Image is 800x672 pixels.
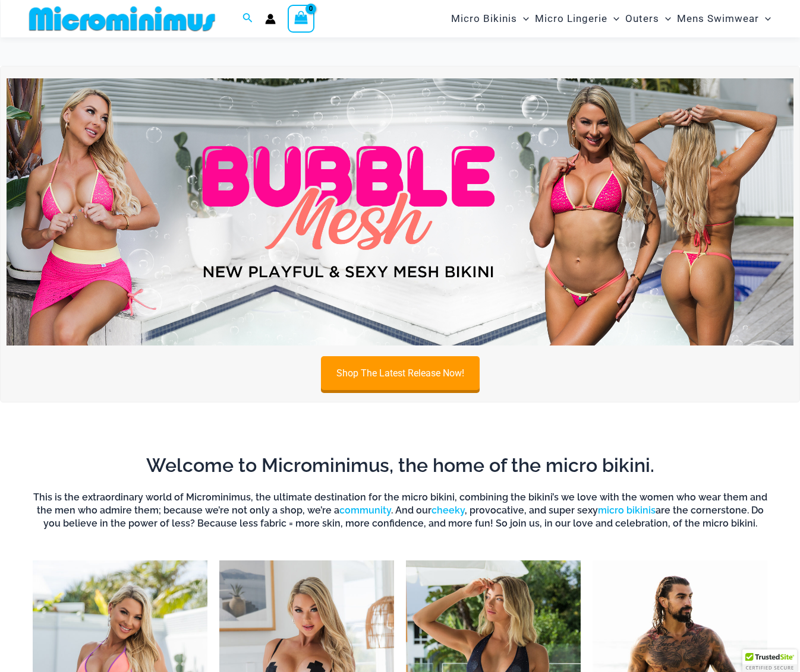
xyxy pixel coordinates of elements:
[24,5,220,32] img: MM SHOP LOGO FLAT
[7,78,793,345] img: Bubble Mesh Highlight Pink
[622,4,674,34] a: OutersMenu ToggleMenu Toggle
[265,14,276,24] a: Account icon link
[598,505,656,516] a: micro bikinis
[759,4,771,34] span: Menu Toggle
[288,5,315,32] a: View Shopping Cart, empty
[535,4,607,34] span: Micro Lingerie
[451,4,517,34] span: Micro Bikinis
[532,4,622,34] a: Micro LingerieMenu ToggleMenu Toggle
[448,4,532,34] a: Micro BikinisMenu ToggleMenu Toggle
[33,453,767,478] h2: Welcome to Microminimus, the home of the micro bikini.
[674,4,774,34] a: Mens SwimwearMenu ToggleMenu Toggle
[432,505,465,516] a: cheeky
[321,356,480,390] a: Shop The Latest Release Now!
[677,4,759,34] span: Mens Swimwear
[625,4,659,34] span: Outers
[242,11,253,26] a: Search icon link
[742,649,797,672] div: TrustedSite Certified
[607,4,619,34] span: Menu Toggle
[517,4,529,34] span: Menu Toggle
[659,4,671,34] span: Menu Toggle
[446,2,776,36] nav: Site Navigation
[339,505,391,516] a: community
[33,491,767,531] h6: This is the extraordinary world of Microminimus, the ultimate destination for the micro bikini, c...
